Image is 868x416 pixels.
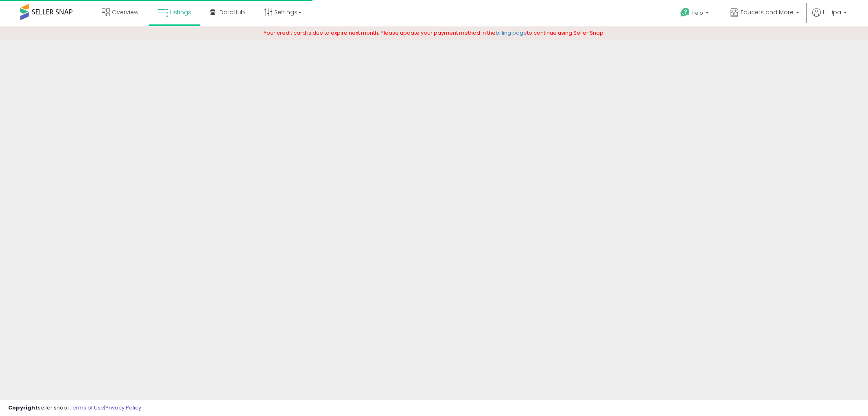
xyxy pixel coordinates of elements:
a: Hi Lipa [812,8,847,26]
a: billing page [496,29,527,37]
span: Hi Lipa [823,8,841,16]
i: Get Help [680,7,690,18]
span: Listings [170,8,191,16]
span: Faucets and More [741,8,794,16]
span: Your credit card is due to expire next month. Please update your payment method in the to continu... [264,29,605,37]
span: Help [692,9,703,16]
span: DataHub [219,8,245,16]
a: Help [674,1,717,26]
span: Overview [112,8,138,16]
